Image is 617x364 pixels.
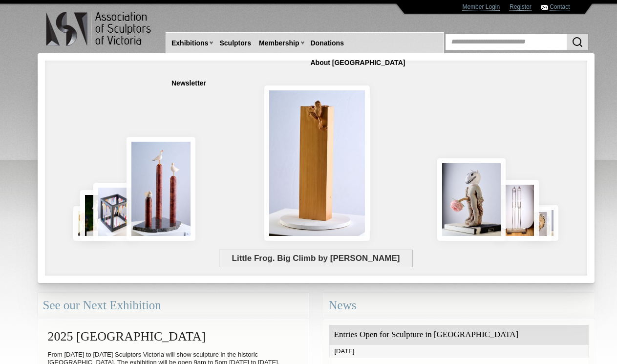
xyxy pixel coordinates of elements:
img: Rising Tides [127,137,196,241]
a: About [GEOGRAPHIC_DATA] [307,54,409,72]
div: Entries Open for Sculpture in [GEOGRAPHIC_DATA] [329,325,589,345]
div: See our Next Exhibition [38,293,309,319]
img: logo.png [45,10,153,48]
a: Exhibitions [168,34,212,52]
img: Search [572,36,583,48]
a: Member Login [462,3,500,11]
a: Newsletter [168,74,210,92]
div: News [323,293,595,319]
img: Little Frog. Big Climb [264,86,370,241]
img: Swingers [494,180,539,241]
img: Let There Be Light [437,158,506,241]
a: Contact [550,3,570,11]
img: Waiting together for the Home coming [533,205,558,241]
span: Little Frog. Big Climb by [PERSON_NAME] [219,250,413,267]
div: [DATE] [329,345,589,358]
a: Donations [307,34,348,52]
img: Contact ASV [541,5,548,10]
h2: 2025 [GEOGRAPHIC_DATA] [43,324,303,348]
a: Membership [255,34,303,52]
a: Register [510,3,532,11]
a: Sculptors [215,34,255,52]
